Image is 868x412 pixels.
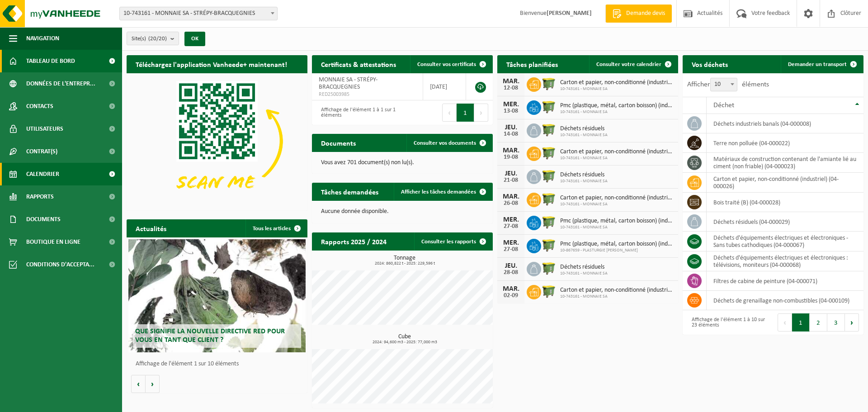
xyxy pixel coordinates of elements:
[26,95,53,118] span: Contacts
[502,293,520,299] div: 02-09
[497,55,567,73] h2: Tâches planifiées
[423,73,466,100] td: [DATE]
[502,147,520,154] div: MAR.
[127,73,307,209] img: Download de VHEPlus App
[26,140,57,163] span: Contrat(s)
[316,334,493,345] h3: Cube
[319,91,416,98] span: RED25003985
[605,5,672,23] a: Demande devis
[312,232,396,250] h2: Rapports 2025 / 2024
[596,62,661,67] span: Consulter votre calendrier
[560,79,674,86] span: Carton et papier, non-conditionné (industriel)
[560,179,608,184] span: 10-743161 - MONNAIE SA
[624,9,667,18] span: Demande devis
[127,55,296,73] h2: Téléchargez l'application Vanheede+ maintenant!
[560,202,674,207] span: 10-743161 - MONNAIE SA
[541,122,557,137] img: WB-1100-HPE-GN-50
[560,241,674,248] span: Pmc (plastique, métal, carton boisson) (industriel)
[560,218,674,225] span: Pmc (plastique, métal, carton boisson) (industriel)
[707,173,863,193] td: carton et papier, non-conditionné (industriel) (04-000026)
[541,260,557,276] img: WB-1100-HPE-GN-50
[414,232,492,251] a: Consulter les rapports
[128,239,306,352] a: Que signifie la nouvelle directive RED pour vous en tant que client ?
[26,185,54,208] span: Rapports
[711,78,737,91] span: 10
[810,313,827,331] button: 2
[560,171,608,179] span: Déchets résiduels
[560,156,674,161] span: 10-743161 - MONNAIE SA
[394,183,492,201] a: Afficher les tâches demandées
[560,194,674,202] span: Carton et papier, non-conditionné (industriel)
[146,375,160,393] button: Volgende
[312,55,405,73] h2: Certificats & attestations
[560,271,608,276] span: 10-743161 - MONNAIE SA
[707,251,863,271] td: déchets d'équipements électriques et électroniques : télévisions, moniteurs (04-000068)
[417,62,476,67] span: Consulter vos certificats
[26,208,61,231] span: Documents
[26,27,59,50] span: Navigation
[541,76,557,91] img: WB-1100-HPE-GN-50
[560,148,674,156] span: Carton et papier, non-conditionné (industriel)
[26,231,80,253] span: Boutique en ligne
[560,294,674,299] span: 10-743161 - MONNAIE SA
[502,101,520,108] div: MER.
[319,76,377,90] span: MONNAIE SA - STRÉPY-BRACQUEGNIES
[502,200,520,207] div: 26-08
[560,125,608,133] span: Déchets résiduels
[502,78,520,85] div: MAR.
[502,216,520,223] div: MER.
[245,219,307,237] a: Tous les articles
[541,237,557,253] img: WB-1100-HPE-GN-50
[131,375,146,393] button: Vorige
[541,145,557,161] img: WB-1100-HPE-GN-50
[707,133,863,153] td: terre non polluée (04-000022)
[26,118,63,140] span: Utilisateurs
[26,50,75,72] span: Tableau de bord
[845,313,859,331] button: Next
[316,255,493,266] h3: Tonnage
[541,284,557,299] img: WB-1100-HPE-GN-50
[560,102,674,109] span: Pmc (plastique, métal, carton boisson) (industriel)
[707,114,863,133] td: déchets industriels banals (04-000008)
[312,183,387,200] h2: Tâches demandées
[707,193,863,212] td: bois traité (B) (04-000028)
[316,261,493,266] span: 2024: 860,822 t - 2025: 229,596 t
[321,160,484,166] p: Vous avez 701 document(s) non lu(s).
[710,78,737,91] span: 10
[119,7,278,20] span: 10-743161 - MONNAIE SA - STRÉPY-BRACQUEGNIES
[502,131,520,137] div: 14-08
[788,62,847,67] span: Demander un transport
[401,189,476,195] span: Afficher les tâches demandées
[707,271,863,291] td: filtres de cabine de peinture (04-000071)
[502,239,520,246] div: MER.
[136,361,303,367] p: Affichage de l'élément 1 sur 10 éléments
[26,163,59,185] span: Calendrier
[560,133,608,138] span: 10-743161 - MONNAIE SA
[502,124,520,131] div: JEU.
[781,55,863,73] a: Demander un transport
[132,32,167,46] span: Site(s)
[683,55,737,73] h2: Vos déchets
[541,99,557,114] img: WB-1100-HPE-GN-50
[457,104,474,122] button: 1
[120,7,277,20] span: 10-743161 - MONNAIE SA - STRÉPY-BRACQUEGNIES
[687,81,769,88] label: Afficher éléments
[687,313,769,332] div: Affichage de l'élément 1 à 10 sur 23 éléments
[502,246,520,253] div: 27-08
[502,85,520,91] div: 12-08
[707,212,863,232] td: déchets résiduels (04-000029)
[135,328,285,344] span: Que signifie la nouvelle directive RED pour vous en tant que client ?
[713,102,734,109] span: Déchet
[127,219,175,237] h2: Actualités
[26,72,95,95] span: Données de l'entrepr...
[560,248,674,253] span: 10-867659 - PLASTURGIE [PERSON_NAME]
[541,168,557,184] img: WB-1100-HPE-GN-50
[502,154,520,161] div: 19-08
[560,264,608,271] span: Déchets résiduels
[541,191,557,207] img: WB-1100-HPE-GN-50
[502,223,520,230] div: 27-08
[707,153,863,173] td: matériaux de construction contenant de l'amiante lié au ciment (non friable) (04-000023)
[502,270,520,276] div: 28-08
[410,55,492,73] a: Consulter vos certificats
[560,109,674,115] span: 10-743161 - MONNAIE SA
